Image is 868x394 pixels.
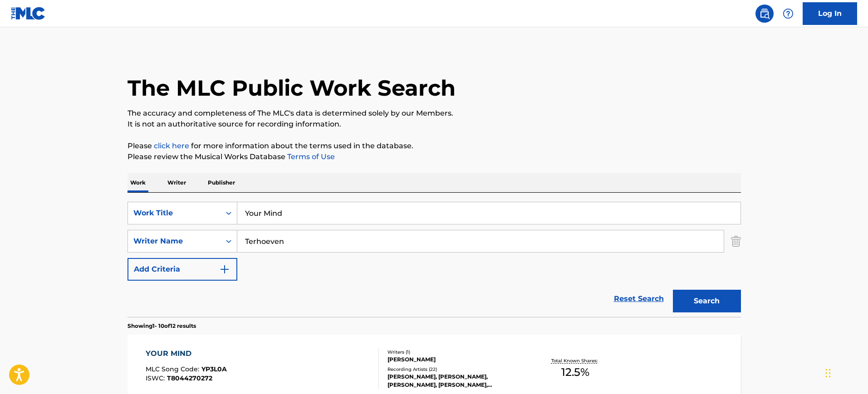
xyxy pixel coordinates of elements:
[146,374,167,382] span: ISWC :
[387,355,525,364] div: [PERSON_NAME]
[387,366,525,373] div: Recording Artists ( 22 )
[759,8,770,19] img: search
[387,373,525,389] div: [PERSON_NAME], [PERSON_NAME], [PERSON_NAME], [PERSON_NAME], [PERSON_NAME]
[609,289,668,309] a: Reset Search
[133,208,215,219] div: Work Title
[823,350,868,394] iframe: Chat Widget
[154,141,189,150] a: click here
[285,152,335,161] a: Terms of Use
[128,141,741,151] p: Please for more information about the terms used in the database.
[673,290,741,312] button: Search
[779,5,797,23] div: Help
[205,173,238,192] p: Publisher
[128,258,237,281] button: Add Criteria
[551,357,600,364] p: Total Known Shares:
[201,365,227,373] span: YP3L0A
[803,2,857,25] a: Log In
[146,348,227,359] div: YOUR MIND
[128,322,196,330] p: Showing 1 - 10 of 12 results
[167,374,212,382] span: T8044270272
[219,264,230,275] img: 9d2ae6d4665cec9f34b9.svg
[128,173,148,192] p: Work
[783,8,794,19] img: help
[128,108,741,119] p: The accuracy and completeness of The MLC's data is determined solely by our Members.
[387,349,525,355] div: Writers ( 1 )
[11,7,46,20] img: MLC Logo
[731,230,741,253] img: Delete Criterion
[128,119,741,130] p: It is not an authoritative source for recording information.
[133,236,215,247] div: Writer Name
[128,151,741,162] p: Please review the Musical Works Database
[843,257,868,330] iframe: Resource Center
[561,364,589,380] span: 12.5 %
[128,202,741,317] form: Search Form
[755,5,774,23] a: Public Search
[825,360,831,387] div: Drag
[146,365,201,373] span: MLC Song Code :
[128,74,456,102] h1: The MLC Public Work Search
[165,173,189,192] p: Writer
